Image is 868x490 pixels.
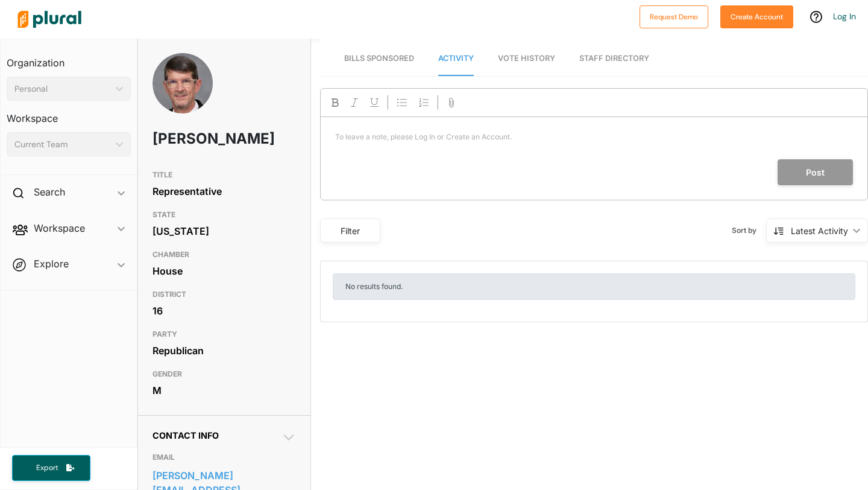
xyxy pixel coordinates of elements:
div: House [153,262,296,280]
button: Request Demo [640,5,708,28]
h3: DISTRICT [153,287,296,302]
a: Activity [438,42,474,76]
span: Sort by [732,225,766,236]
img: Headshot of Carson Smith [153,53,213,144]
a: Vote History [498,42,555,76]
button: Post [778,159,853,185]
h3: PARTY [153,327,296,342]
h3: TITLE [153,168,296,182]
div: 16 [153,302,296,320]
div: Republican [153,342,296,360]
a: Bills Sponsored [344,42,414,76]
span: Contact Info [153,430,219,441]
span: Bills Sponsored [344,54,414,63]
div: Representative [153,182,296,200]
div: Filter [328,224,373,237]
button: Export [12,455,90,481]
a: Log In [833,11,856,22]
span: Export [28,463,66,473]
div: Latest Activity [791,224,848,237]
h3: CHAMBER [153,247,296,262]
h3: STATE [153,208,296,222]
div: [US_STATE] [153,222,296,240]
h1: [PERSON_NAME] [153,121,239,157]
div: Current Team [14,138,111,151]
h3: EMAIL [153,450,296,465]
a: Request Demo [640,10,708,22]
span: Vote History [498,54,555,63]
button: Create Account [720,5,793,28]
span: Activity [438,54,474,63]
a: Staff Directory [579,42,649,76]
div: Personal [14,83,111,95]
h3: Workspace [7,101,131,127]
a: Create Account [720,10,793,22]
h2: Search [34,185,65,199]
div: No results found. [333,273,855,300]
h3: GENDER [153,367,296,381]
h3: Organization [7,45,131,72]
div: M [153,381,296,399]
